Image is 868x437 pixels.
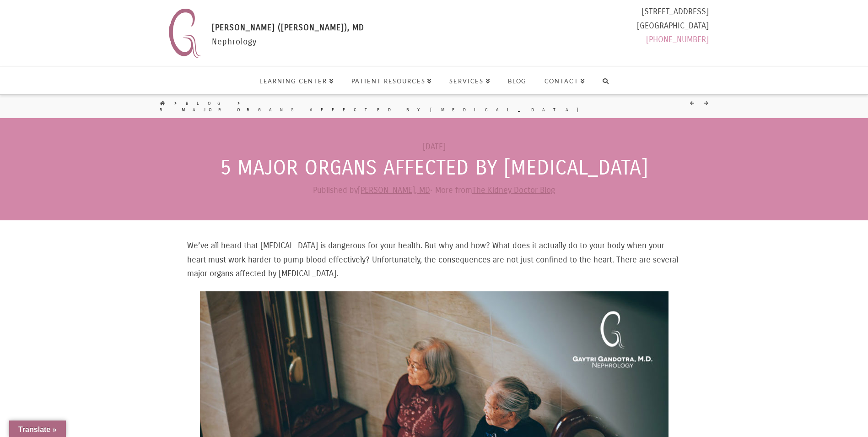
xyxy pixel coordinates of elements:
[449,78,491,84] span: Services
[18,426,57,433] span: Translate »
[212,21,364,62] div: Nephrology
[164,5,205,62] img: Nephrology
[186,100,228,107] a: Blog
[250,67,342,94] a: Learning Center
[440,67,499,94] a: Services
[187,239,681,281] p: We’ve all heard that [MEDICAL_DATA] is dangerous for your health. But why and how? What does it a...
[358,185,430,195] a: [PERSON_NAME], MD
[342,67,441,94] a: Patient Resources
[499,67,535,94] a: Blog
[646,34,709,44] a: [PHONE_NUMBER]
[545,78,586,84] span: Contact
[259,78,334,84] span: Learning Center
[508,78,527,84] span: Blog
[472,185,555,195] a: The Kidney Doctor Blog
[351,78,432,84] span: Patient Resources
[212,22,364,33] span: [PERSON_NAME] ([PERSON_NAME]), MD
[160,107,591,113] a: 5 Major Organs Affected by [MEDICAL_DATA]
[535,67,594,94] a: Contact
[637,5,709,50] div: [STREET_ADDRESS] [GEOGRAPHIC_DATA]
